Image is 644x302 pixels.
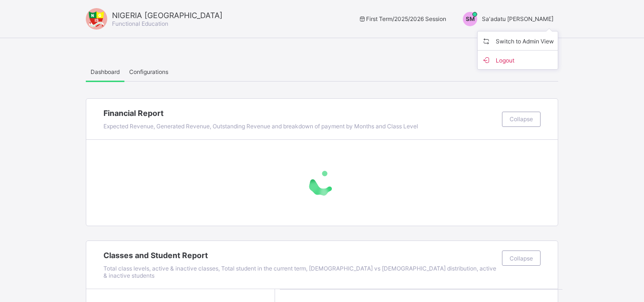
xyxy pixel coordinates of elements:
[478,31,558,51] li: dropdown-list-item-name-0
[112,20,168,27] span: Functional Education
[481,35,554,46] span: Switch to Admin View
[481,54,554,65] span: Logout
[103,265,496,279] span: Total class levels, active & inactive classes, Total student in the current term, [DEMOGRAPHIC_DA...
[482,15,553,22] span: Sa'adatu [PERSON_NAME]
[103,250,497,260] span: Classes and Student Report
[466,15,475,22] span: SM
[103,108,497,118] span: Financial Report
[129,68,168,75] span: Configurations
[103,123,418,130] span: Expected Revenue, Generated Revenue, Outstanding Revenue and breakdown of payment by Months and C...
[358,15,446,22] span: session/term information
[91,68,120,75] span: Dashboard
[510,255,533,262] span: Collapse
[112,10,223,20] span: NIGERIA [GEOGRAPHIC_DATA]
[478,51,558,69] li: dropdown-list-item-buttom-1
[510,115,533,123] span: Collapse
